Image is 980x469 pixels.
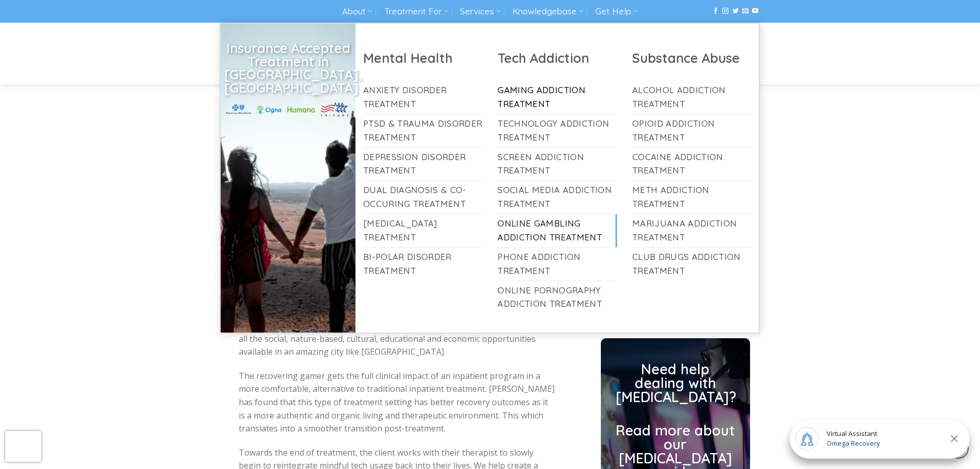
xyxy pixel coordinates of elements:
[616,362,735,404] h2: Need help dealing with [MEDICAL_DATA]?
[363,148,483,181] a: Depression Disorder Treatment
[363,214,483,247] a: [MEDICAL_DATA] Treatment
[497,248,617,281] a: Phone Addiction Treatment
[632,214,752,247] a: Marijuana Addiction Treatment
[363,181,483,214] a: Dual Diagnosis & Co-Occuring Treatment
[742,8,749,15] a: Send us an email
[733,8,739,15] a: Follow on Twitter
[632,248,752,281] a: Club Drugs Addiction Treatment
[497,49,617,66] h2: Tech Addiction
[460,2,501,21] a: Services
[712,8,719,15] a: Follow on Facebook
[363,248,483,281] a: Bi-Polar Disorder Treatment
[752,8,758,15] a: Follow on YouTube
[632,49,752,66] h2: Substance Abuse
[384,2,449,21] a: Treatment For
[363,114,483,147] a: PTSD & Trauma Disorder Treatment
[722,8,728,15] a: Follow on Instagram
[512,2,583,21] a: Knowledgebase
[497,81,617,114] a: Gaming Addiction Treatment
[595,2,638,21] a: Get Help
[632,81,752,114] a: Alcohol Addiction Treatment
[224,42,352,94] h2: Insurance Accepted Treatment in [GEOGRAPHIC_DATA], [GEOGRAPHIC_DATA]
[497,281,617,314] a: Online Pornography Addiction Treatment
[497,181,617,214] a: Social Media Addiction Treatment
[632,114,752,147] a: Opioid Addiction Treatment
[363,81,483,114] a: Anxiety Disorder Treatment
[239,370,556,436] p: The recovering gamer gets the full clinical impact of an inpatient program in a more comfortable,...
[363,49,483,66] h2: Mental Health
[497,214,617,247] a: Online Gambling Addiction Treatment
[342,2,372,21] a: About
[497,148,617,181] a: Screen Addiction Treatment
[632,181,752,214] a: Meth Addiction Treatment
[632,148,752,181] a: Cocaine Addiction Treatment
[497,114,617,147] a: Technology Addiction Treatment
